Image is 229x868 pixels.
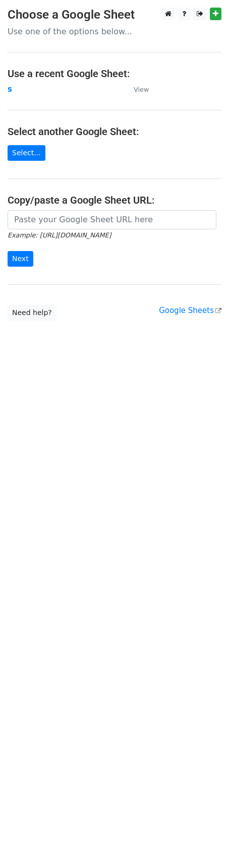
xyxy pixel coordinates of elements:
[8,210,216,229] input: Paste your Google Sheet URL here
[8,8,221,22] h3: Choose a Google Sheet
[134,86,149,93] small: View
[8,305,56,321] a: Need help?
[8,194,221,206] h4: Copy/paste a Google Sheet URL:
[8,251,33,267] input: Next
[159,306,221,315] a: Google Sheets
[8,26,221,37] p: Use one of the options below...
[8,231,111,239] small: Example: [URL][DOMAIN_NAME]
[8,85,12,94] a: s
[8,145,45,161] a: Select...
[8,68,221,80] h4: Use a recent Google Sheet:
[124,85,149,94] a: View
[8,126,221,138] h4: Select another Google Sheet:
